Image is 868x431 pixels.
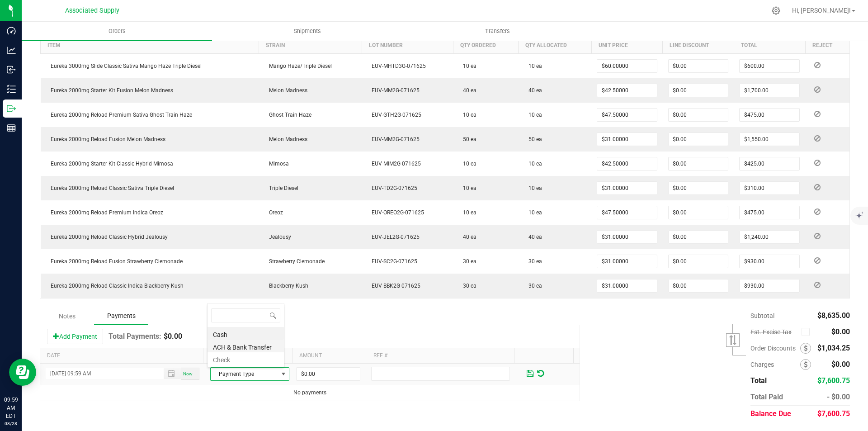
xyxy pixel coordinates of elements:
[524,63,542,69] span: 10 ea
[7,26,16,35] inline-svg: Dashboard
[524,234,542,240] span: 40 ea
[7,46,16,55] inline-svg: Analytics
[46,234,168,240] span: Eureka 2000mg Reload Classic Hybrid Jealousy
[811,185,824,190] span: Reject Inventory
[108,332,161,341] h1: Total Payments:
[524,258,542,265] span: 30 ea
[46,368,154,379] input: Payment Datetime
[524,185,542,191] span: 10 ea
[669,109,728,121] input: 0
[811,233,824,239] span: Reject Inventory
[597,84,657,97] input: 0
[591,37,663,54] th: Unit Price
[740,84,799,97] input: 0
[750,361,800,368] span: Charges
[458,234,476,240] span: 40 ea
[669,84,728,97] input: 0
[46,112,192,118] span: Eureka 2000mg Reload Premium Sativa Ghost Train Haze
[22,22,212,41] a: Orders
[750,312,774,319] span: Subtotal
[203,348,292,364] th: Method
[264,87,307,94] span: Melon Madness
[740,60,799,72] input: 0
[47,329,103,344] button: Add Payment
[292,348,366,364] th: Amount
[96,27,138,35] span: Orders
[293,389,326,396] span: No payments
[367,136,420,142] span: EUV-MM2G-071625
[669,182,728,194] input: 0
[264,209,283,216] span: Oreoz
[41,37,259,54] th: Item
[264,63,332,69] span: Mango Haze/Triple Diesel
[7,104,16,113] inline-svg: Outbound
[831,327,850,336] span: $0.00
[524,283,542,289] span: 30 ea
[282,27,333,35] span: Shipments
[802,326,814,338] span: Calculate excise tax
[811,111,824,117] span: Reject Inventory
[367,185,417,191] span: EUV-TD2G-071625
[46,136,165,142] span: Eureka 2000mg Reload Fusion Melon Madness
[264,234,291,240] span: Jealousy
[811,282,824,288] span: Reject Inventory
[750,345,800,352] span: Order Discounts
[367,283,420,289] span: EUV-BBK2G-071625
[524,209,542,216] span: 10 ea
[524,87,542,94] span: 40 ea
[524,161,542,167] span: 10 ea
[827,393,850,401] span: - $0.00
[164,332,182,341] p: $0.00
[750,376,767,385] span: Total
[46,185,174,191] span: Eureka 2000mg Reload Classic Sativa Triple Diesel
[669,231,728,243] input: 0
[597,231,657,243] input: 0
[669,157,728,170] input: 0
[740,231,799,243] input: 0
[663,37,734,54] th: Line Discount
[817,376,850,385] span: $7,600.75
[46,283,184,289] span: Eureka 2000mg Reload Classic Indica Blackberry Kush
[94,308,148,325] div: Payments
[734,37,805,54] th: Total
[792,7,851,14] span: Hi, [PERSON_NAME]!
[524,112,542,118] span: 10 ea
[458,283,476,289] span: 30 ea
[9,359,36,386] iframe: Resource center
[458,112,476,118] span: 10 ea
[740,133,799,146] input: 0
[811,209,824,214] span: Reject Inventory
[669,255,728,268] input: 0
[811,136,824,141] span: Reject Inventory
[740,182,799,194] input: 0
[750,328,798,336] span: Est. Excise Tax
[458,136,476,142] span: 50 ea
[367,63,426,69] span: EUV-MHTD3G-071625
[40,308,94,324] div: Notes
[458,258,476,265] span: 30 ea
[750,393,783,401] span: Total Paid
[473,27,522,35] span: Transfers
[740,206,799,219] input: 0
[597,206,657,219] input: 0
[669,206,728,219] input: 0
[740,255,799,268] input: 0
[46,63,202,69] span: Eureka 3000mg Slide Classic Sativa Mango Haze Triple Diesel
[817,409,850,418] span: $7,600.75
[669,279,728,292] input: 0
[402,22,593,41] a: Transfers
[212,22,402,41] a: Shipments
[740,109,799,121] input: 0
[367,161,421,167] span: EUV-MIM2G-071625
[40,348,203,364] th: Date
[597,60,657,72] input: 0
[367,258,417,265] span: EUV-SC2G-071625
[597,157,657,170] input: 0
[811,258,824,263] span: Reject Inventory
[164,368,181,379] span: Toggle popup
[367,234,420,240] span: EUV-JEL2G-071625
[669,133,728,146] input: 0
[362,37,453,54] th: Lot Number
[597,255,657,268] input: 0
[4,420,18,427] p: 08/28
